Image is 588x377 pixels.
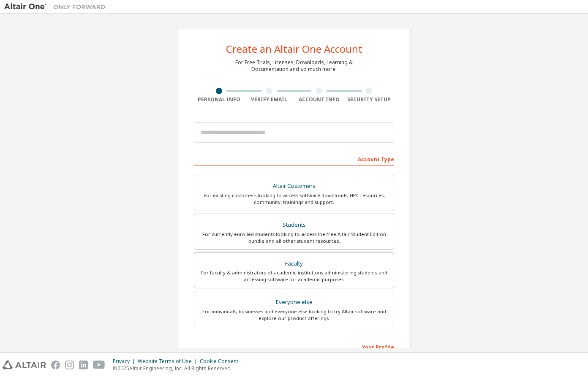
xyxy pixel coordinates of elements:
div: Everyone else [199,296,389,308]
div: Account Type [194,152,394,165]
img: linkedin.svg [79,361,88,369]
div: Altair Customers [199,180,389,192]
div: Cookie Consent [200,358,243,365]
div: For existing customers looking to access software downloads, HPC resources, community, trainings ... [199,192,389,206]
div: For individuals, businesses and everyone else looking to try Altair software and explore our prod... [199,308,389,322]
div: Students [199,219,389,231]
img: instagram.svg [65,361,74,369]
div: Account Info [294,96,344,103]
div: For Free Trials, Licenses, Downloads, Learning & Documentation and so much more. [235,59,353,73]
div: For faculty & administrators of academic institutions administering students and accessing softwa... [199,269,389,283]
img: Altair One [4,3,110,11]
div: Create an Altair One Account [226,44,362,54]
div: For currently enrolled students looking to access the free Altair Student Edition bundle and all ... [199,231,389,244]
div: Verify Email [244,96,294,103]
div: Your Profile [194,340,394,353]
div: Website Terms of Use [138,358,200,365]
img: altair_logo.svg [3,361,46,369]
div: Privacy [113,358,138,365]
img: facebook.svg [51,361,60,369]
div: Faculty [199,258,389,270]
img: youtube.svg [93,361,105,369]
div: Security Setup [344,96,395,103]
div: Personal Info [194,96,244,103]
p: © 2025 Altair Engineering, Inc. All Rights Reserved. [113,365,243,372]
